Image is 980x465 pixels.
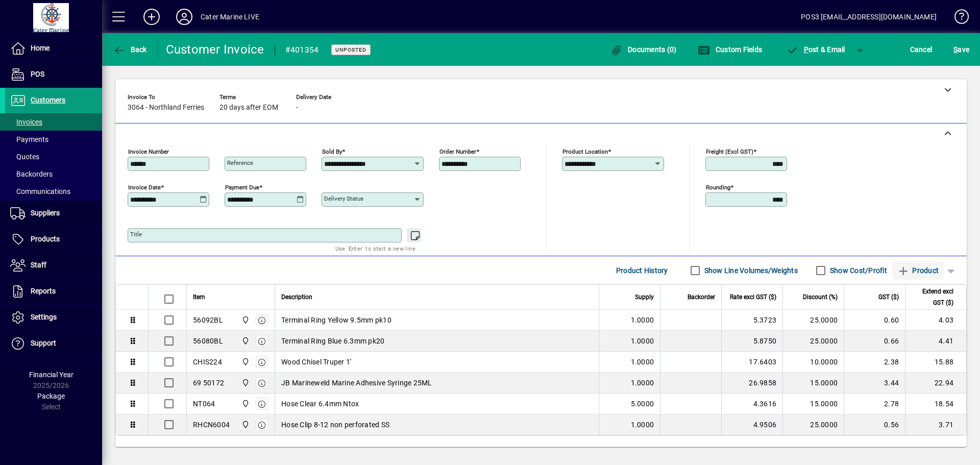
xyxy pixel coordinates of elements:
[730,291,776,303] span: Rate excl GST ($)
[616,262,668,279] span: Product History
[631,399,654,409] span: 5.0000
[239,419,251,430] span: Cater Marine
[335,46,366,53] span: Unposted
[5,148,102,165] a: Quotes
[728,378,776,388] div: 26.9858
[193,357,222,367] div: CHIS224
[728,399,776,409] div: 4.3616
[5,253,102,278] a: Staff
[953,41,969,58] span: ave
[193,378,224,388] div: 69 50172
[193,291,205,303] span: Item
[5,113,102,131] a: Invoices
[801,9,937,25] div: POS3 [EMAIL_ADDRESS][DOMAIN_NAME]
[702,265,798,276] label: Show Line Volumes/Weights
[782,373,844,394] td: 15.0000
[844,352,905,373] td: 2.38
[5,201,102,226] a: Suppliers
[130,231,142,238] mat-label: Title
[5,305,102,330] a: Settings
[324,195,363,202] mat-label: Delivery status
[728,420,776,430] div: 4.9506
[281,315,391,325] span: Terminal Ring Yellow 9.5mm pk10
[239,335,251,347] span: Cater Marine
[905,310,966,331] td: 4.03
[608,40,679,59] button: Documents (0)
[239,398,251,409] span: Cater Marine
[281,336,384,346] span: Terminal Ring Blue 6.3mm pk20
[947,2,967,35] a: Knowledge Base
[10,170,53,178] span: Backorders
[31,209,60,217] span: Suppliers
[782,414,844,435] td: 25.0000
[5,165,102,183] a: Backorders
[281,378,432,388] span: JB Marineweld Marine Adhesive Syringe 25ML
[239,356,251,368] span: Cater Marine
[29,371,73,379] span: Financial Year
[688,291,715,303] span: Backorder
[695,40,765,59] button: Custom Fields
[612,261,672,280] button: Product History
[10,135,48,143] span: Payments
[10,153,39,161] span: Quotes
[706,184,730,191] mat-label: Rounding
[781,40,850,59] button: Post & Email
[5,331,102,356] a: Support
[562,148,608,155] mat-label: Product location
[10,118,42,126] span: Invoices
[128,148,169,155] mat-label: Invoice number
[296,104,298,112] span: -
[803,291,838,303] span: Discount (%)
[698,45,762,54] span: Custom Fields
[135,8,168,26] button: Add
[5,279,102,304] a: Reports
[912,286,953,308] span: Extend excl GST ($)
[166,41,264,58] div: Customer Invoice
[31,339,56,347] span: Support
[635,291,654,303] span: Supply
[5,36,102,61] a: Home
[227,159,253,166] mat-label: Reference
[844,331,905,352] td: 0.66
[281,399,359,409] span: Hose Clear 6.4mm Ntox
[225,184,259,191] mat-label: Payment due
[128,104,204,112] span: 3064 - Northland Ferries
[631,315,654,325] span: 1.0000
[193,420,230,430] div: RHCN6004
[113,45,147,54] span: Back
[782,394,844,414] td: 15.0000
[782,331,844,352] td: 25.0000
[844,414,905,435] td: 0.56
[168,8,201,26] button: Profile
[201,9,259,25] div: Cater Marine LIVE
[31,261,46,269] span: Staff
[610,45,677,54] span: Documents (0)
[102,40,158,59] app-page-header-button: Back
[782,352,844,373] td: 10.0000
[110,40,150,59] button: Back
[905,373,966,394] td: 22.94
[905,331,966,352] td: 4.41
[322,148,342,155] mat-label: Sold by
[910,41,933,58] span: Cancel
[631,357,654,367] span: 1.0000
[897,262,939,279] span: Product
[239,314,251,326] span: Cater Marine
[10,187,70,195] span: Communications
[193,399,215,409] div: NT064
[878,291,899,303] span: GST ($)
[31,313,57,321] span: Settings
[31,235,60,243] span: Products
[335,242,415,254] mat-hint: Use 'Enter' to start a new line
[31,44,50,52] span: Home
[5,62,102,87] a: POS
[281,291,312,303] span: Description
[5,131,102,148] a: Payments
[31,70,44,78] span: POS
[37,392,65,400] span: Package
[631,420,654,430] span: 1.0000
[892,261,944,280] button: Product
[905,394,966,414] td: 18.54
[728,315,776,325] div: 5.3723
[844,373,905,394] td: 3.44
